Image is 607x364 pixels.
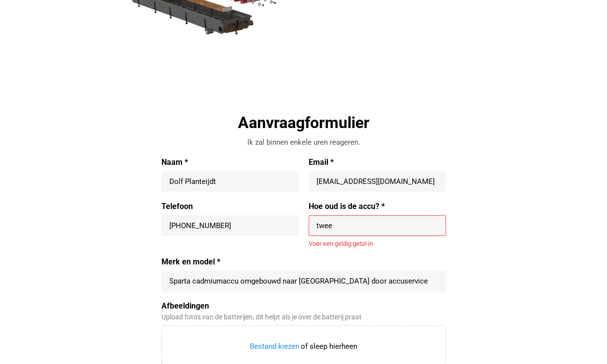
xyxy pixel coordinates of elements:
label: Telefoon [161,202,299,211]
label: Merk en model * [161,257,446,267]
label: Afbeeldingen [161,301,446,311]
div: Ik zal binnen enkele uren reageren. [161,137,446,148]
input: Email * [317,177,438,186]
label: Email * [309,157,446,167]
input: Merk en model * [169,276,438,286]
div: Voer een geldig getal in [309,240,446,248]
label: Hoe oud is de accu? * [309,202,446,211]
div: Aanvraagformulier [161,112,446,133]
input: Naam * [169,177,291,186]
div: Upload foto's van de batterijen, dit helpt als je over de batterij praat [161,313,446,321]
input: +31 647493275 [169,221,291,231]
label: Naam * [161,157,299,167]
